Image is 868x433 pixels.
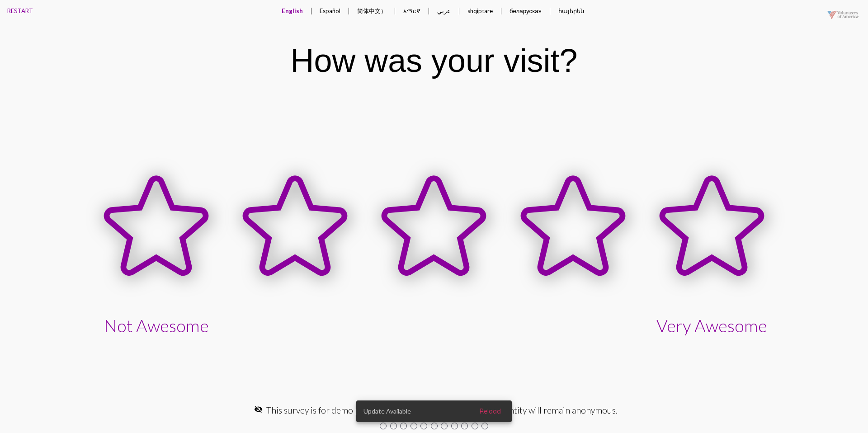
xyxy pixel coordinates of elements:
[480,407,501,415] span: Reload
[291,42,578,79] div: How was your visit?
[821,2,866,28] img: VOAmerica-1920-logo-pos-alpha-20210513.png
[254,405,263,414] mat-icon: visibility_off
[266,405,618,415] span: This survey is for demo purposes, we value your privacy, your identity will remain anonymous.
[472,403,508,419] button: Reload
[363,407,411,416] span: Update Available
